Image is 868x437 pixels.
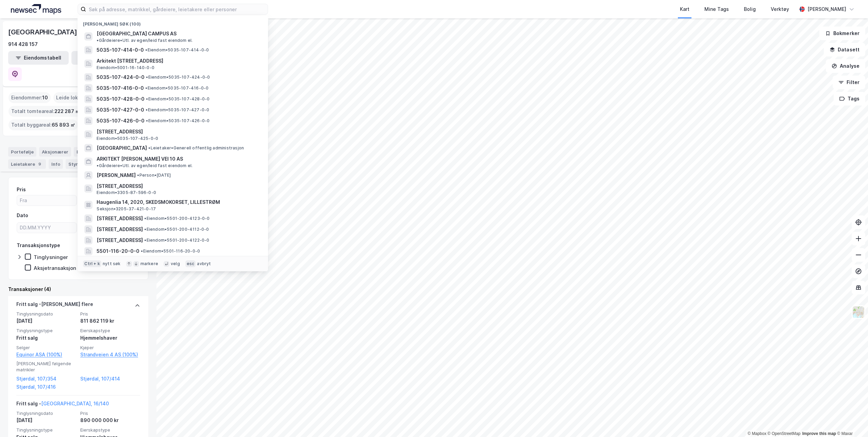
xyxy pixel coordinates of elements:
[80,334,140,342] div: Hjemmelshaver
[42,94,48,102] span: 10
[39,147,71,157] div: Aksjonærer
[78,16,268,28] div: [PERSON_NAME] søk (100)
[802,431,836,436] a: Improve this map
[71,51,132,65] button: Leietakertabell
[148,145,150,150] span: •
[144,216,146,221] span: •
[16,300,93,311] div: Fritt salg - [PERSON_NAME] flere
[97,247,139,255] span: 5501-116-20-0-0
[83,260,101,267] div: Ctrl + k
[834,404,868,437] iframe: Chat Widget
[54,107,80,115] span: 222 287 ㎡
[807,5,846,13] div: [PERSON_NAME]
[80,351,140,359] a: Strandveien 4 AS (100%)
[16,375,76,383] a: Stjørdal, 107/354
[146,75,148,80] span: •
[141,248,143,254] span: •
[146,96,210,102] span: Eiendom • 5035-107-428-0-0
[144,227,209,232] span: Eiendom • 5501-200-4112-0-0
[824,43,865,56] button: Datasett
[97,182,260,190] span: [STREET_ADDRESS]
[748,431,766,436] a: Mapbox
[97,65,154,70] span: Eiendom • 5001-16-140-0-0
[9,119,78,130] div: Totalt byggareal :
[97,46,144,54] span: 5035-107-414-0-0
[834,92,865,106] button: Tags
[16,400,109,410] div: Fritt salg -
[146,118,210,124] span: Eiendom • 5035-107-426-0-0
[145,85,208,91] span: Eiendom • 5035-107-416-0-0
[144,227,146,232] span: •
[16,317,76,325] div: [DATE]
[97,163,99,168] span: •
[17,223,77,233] input: DD.MM.YYYY
[49,159,63,169] div: Info
[146,118,148,123] span: •
[146,107,209,113] span: Eiendom • 5035-107-427-0-0
[97,198,260,206] span: Haugenlia 14, 2020, SKEDSMOKORSET, LILLESTRØM
[16,383,76,391] a: Stjørdal, 107/416
[97,128,260,136] span: [STREET_ADDRESS]
[9,92,51,103] div: Eiendommer :
[97,38,193,43] span: Gårdeiere • Utl. av egen/leid fast eiendom el.
[97,171,136,179] span: [PERSON_NAME]
[8,27,119,37] div: [GEOGRAPHIC_DATA] CAMPUS AS
[97,84,144,92] span: 5035-107-416-0-0
[171,261,180,266] div: velg
[16,334,76,342] div: Fritt salg
[80,345,140,351] span: Kjøper
[86,4,268,14] input: Søk på adresse, matrikkel, gårdeiere, leietakere eller personer
[17,241,60,249] div: Transaksjonstype
[80,328,140,334] span: Eierskapstype
[80,311,140,317] span: Pris
[16,328,76,334] span: Tinglysningstype
[8,147,36,157] div: Portefølje
[819,27,865,40] button: Bokmerker
[137,173,171,178] span: Person • [DATE]
[145,47,147,52] span: •
[17,211,28,220] div: Dato
[97,190,156,195] span: Eiendom • 3305-87-596-0-0
[34,265,76,271] div: Aksjetransaksjon
[34,254,68,260] div: Tinglysninger
[146,107,148,112] span: •
[97,206,156,212] span: Seksjon • 3205-37-421-0-17
[80,410,140,416] span: Pris
[97,214,143,223] span: [STREET_ADDRESS]
[744,5,756,13] div: Bolig
[11,4,61,14] img: logo.a4113a55bc3d86da70a041830d287a7e.svg
[148,145,244,151] span: Leietaker • Generell offentlig administrasjon
[16,311,76,317] span: Tinglysningsdato
[97,225,143,233] span: [STREET_ADDRESS]
[141,248,200,254] span: Eiendom • 5501-116-20-0-0
[16,427,76,433] span: Tinglysningstype
[80,317,140,325] div: 811 862 119 kr
[66,159,94,169] div: Styret
[826,59,865,73] button: Analyse
[852,306,865,319] img: Z
[16,410,76,416] span: Tinglysningsdato
[17,185,26,194] div: Pris
[97,30,177,38] span: [GEOGRAPHIC_DATA] CAMPUS AS
[97,136,158,141] span: Eiendom • 5035-107-425-0-0
[16,416,76,424] div: [DATE]
[36,161,43,167] div: 9
[9,106,83,117] div: Totalt tomteareal :
[146,75,210,80] span: Eiendom • 5035-107-424-0-0
[97,163,193,168] span: Gårdeiere • Utl. av egen/leid fast eiendom el.
[145,85,147,91] span: •
[97,95,145,103] span: 5035-107-428-0-0
[771,5,789,13] div: Verktøy
[8,40,38,48] div: 914 428 157
[144,238,146,243] span: •
[74,147,116,157] div: Eiendommer
[41,401,109,406] a: [GEOGRAPHIC_DATA], 16/140
[52,121,75,129] span: 65 893 ㎡
[185,260,196,267] div: esc
[833,76,865,89] button: Filter
[146,96,148,101] span: •
[704,5,729,13] div: Mine Tags
[97,236,143,244] span: [STREET_ADDRESS]
[80,416,140,424] div: 890 000 000 kr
